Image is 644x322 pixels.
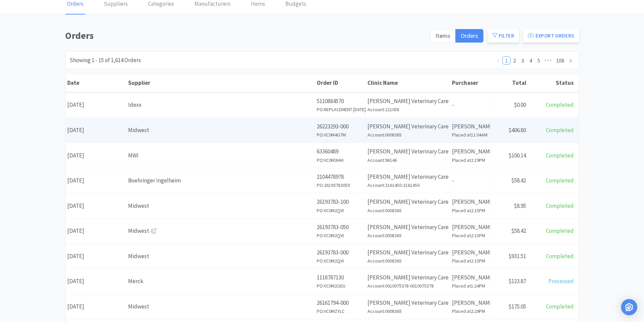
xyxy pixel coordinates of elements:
li: 5 [535,56,543,65]
p: [PERSON_NAME] [452,223,489,232]
h6: PO: REPLACEMENT [DATE] [317,106,364,113]
span: ••• [543,56,554,65]
h6: Account: 0008365 [367,207,448,214]
span: Completed [546,152,574,159]
p: 1118787130 [317,273,364,282]
span: $123.87 [508,277,526,285]
div: [DATE] [66,147,126,164]
h6: Placed at 2:29PM [452,307,489,315]
span: Completed [546,126,574,134]
div: Order ID [317,79,364,86]
div: [DATE] [66,222,126,240]
p: - [452,100,489,109]
li: Previous Page [494,56,502,65]
div: Midwest [128,252,313,261]
div: Midwest [128,226,313,236]
p: [PERSON_NAME] Veterinary Care [367,298,448,307]
h6: PO: VC0MZYLC [317,307,364,315]
p: 63360489 [317,147,364,156]
p: 26193783-000 [317,248,364,257]
span: Completed [546,252,574,260]
div: [DATE] [66,122,126,139]
div: Purchaser [452,79,489,86]
h6: Account: 221058 [367,106,448,113]
p: [PERSON_NAME] [452,248,489,257]
p: 2104478978 [317,172,364,181]
p: [PERSON_NAME] Veterinary Care [367,273,448,282]
div: [DATE] [66,96,126,114]
h6: Account: 0008365 [367,232,448,239]
div: Open Intercom Messenger [621,299,637,315]
div: MWI [128,151,313,160]
div: Midwest [128,126,313,135]
li: 1 [502,56,510,65]
h1: Orders [65,28,426,43]
h6: Placed at 1:24PM [452,282,489,290]
p: [PERSON_NAME] Veterinary Care [367,197,448,206]
span: $0.00 [514,101,526,108]
h6: Account: 2161450-2161450 [367,181,448,189]
p: [PERSON_NAME] Veterinary Care [367,147,448,156]
button: Export Orders [523,29,579,43]
span: Completed [546,227,574,234]
p: 26223293-000 [317,122,364,131]
h6: PO: VC0M2QVI [317,232,364,239]
span: Completed [546,202,574,209]
h6: Placed at 2:15PM [452,232,489,239]
div: Showing 1 - 15 of 1,614 Orders [70,56,141,65]
i: icon: left [496,59,500,63]
p: [PERSON_NAME] [452,122,489,131]
span: Orders [461,32,478,40]
h6: Account: 0008365 [367,257,448,265]
h6: Account: 0008365 [367,307,448,315]
span: $406.80 [508,126,526,134]
div: Total [493,79,526,86]
h6: Account: 96146 [367,156,448,164]
div: [DATE] [66,172,126,189]
li: Next 5 Pages [543,56,554,65]
p: [PERSON_NAME] Veterinary Care [367,97,448,106]
p: [PERSON_NAME] [452,197,489,206]
h6: PO: VC0M4G7M [317,131,364,139]
div: Idexx [128,100,313,109]
p: [PERSON_NAME] Veterinary Care [367,172,448,181]
h6: Placed at 2:19PM [452,156,489,164]
div: Boehringer Ingelheim [128,176,313,185]
i: icon: right [569,59,573,63]
button: Filter [487,29,519,43]
a: 5 [535,57,543,64]
div: [DATE] [66,197,126,215]
div: Midwest [128,302,313,311]
h6: Placed at 11:04AM [452,131,489,139]
div: Status [530,79,574,86]
span: $58.42 [511,227,526,234]
a: 2 [511,57,518,64]
div: [DATE] [66,298,126,315]
div: Clinic Name [367,79,449,86]
div: Date [67,79,125,86]
h6: PO: VC0M2OEU [317,282,364,290]
p: [PERSON_NAME] [452,298,489,307]
span: Completed [546,303,574,310]
span: Items [435,32,450,40]
h6: Placed at 2:15PM [452,207,489,214]
h6: Account: 0010075378-0010075378 [367,282,448,290]
a: 4 [527,57,534,64]
h6: PO: VC0M2QVI [317,207,364,214]
p: 26161794-000 [317,298,364,307]
p: 5110884570 [317,97,364,106]
span: $931.51 [508,252,526,260]
li: 108 [554,56,567,65]
p: [PERSON_NAME] Veterinary Care [367,248,448,257]
p: 26193783-100 [317,197,364,206]
li: 4 [527,56,535,65]
p: [PERSON_NAME] [452,147,489,156]
h6: PO: VC0M3HHI [317,156,364,164]
li: 2 [510,56,519,65]
p: [PERSON_NAME] Veterinary Care [367,122,448,131]
li: 3 [519,56,527,65]
p: [PERSON_NAME] Veterinary Care [367,223,448,232]
span: Completed [546,177,574,184]
h6: PO: VC0M2QVI [317,257,364,265]
span: $8.95 [514,202,526,209]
